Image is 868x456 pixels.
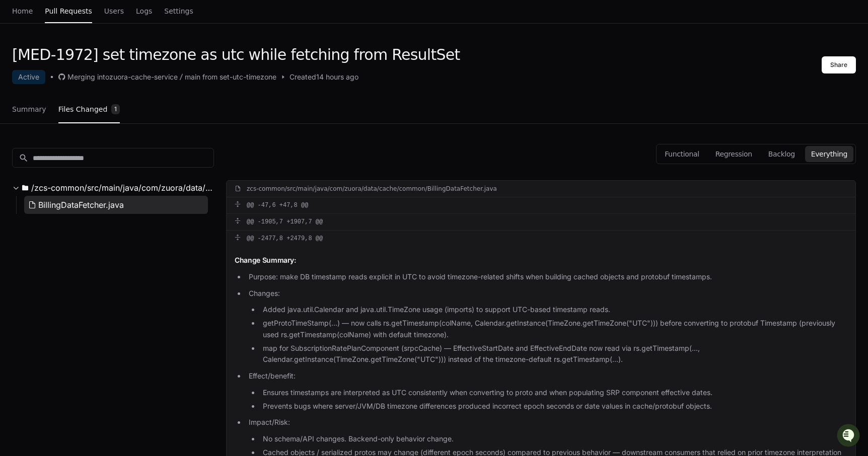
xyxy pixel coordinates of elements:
[10,10,30,30] img: PlayerZero
[100,106,122,113] span: Pylon
[260,318,847,341] li: getProtoTimeStamp(...) — now calls rs.getTimestamp(colName, Calendar.getInstance(TimeZone.getTime...
[260,304,847,316] li: Added java.util.Calendar and java.util.TimeZone usage (imports) to support UTC-based timestamp re...
[12,180,214,196] button: /zcs-common/src/main/java/com/zuora/data/cache/common
[111,104,120,114] span: 1
[235,256,296,264] span: Change Summary:
[67,72,109,82] div: Merging into
[45,8,92,14] span: Pull Requests
[185,72,276,82] div: main from set-utc-timezone
[38,199,124,211] span: BillingDataFetcher.java
[227,214,855,230] div: @@ -1905,7 +1907,7 @@
[260,387,847,399] li: Ensures timestamps are interpreted as UTC consistently when converting to proto and when populati...
[22,182,28,194] svg: Directory
[249,288,847,299] p: Changes:
[10,75,28,93] img: 1756235613930-3d25f9e4-fa56-45dd-b3ad-e072dfbd1548
[34,85,146,93] div: We're offline, but we'll be back soon!
[104,8,124,14] span: Users
[249,417,847,428] p: Impact/Risk:
[247,185,497,193] div: zcs-common/src/main/java/com/zuora/data/cache/common/BillingDataFetcher.java
[290,72,316,82] span: Created
[164,8,193,14] span: Settings
[12,106,46,112] span: Summary
[10,40,183,56] div: Welcome
[12,8,33,14] span: Home
[24,196,208,214] button: BillingDataFetcher.java
[659,146,705,162] button: Functional
[171,78,183,90] button: Start new chat
[805,146,853,162] button: Everything
[12,70,45,84] div: Active
[260,401,847,412] li: Prevents bugs where server/JVM/DB timezone differences produced incorrect epoch seconds or date v...
[709,146,758,162] button: Regression
[58,106,108,112] span: Files Changed
[762,146,801,162] button: Backlog
[260,343,847,366] li: map for SubscriptionRatePlanComponent (srpcCache) — EffectiveStartDate and EffectiveEndDate now r...
[31,182,214,194] span: /zcs-common/src/main/java/com/zuora/data/cache/common
[34,75,165,85] div: Start new chat
[249,370,847,382] p: Effect/benefit:
[19,153,29,163] mat-icon: search
[249,271,847,283] p: Purpose: make DB timestamp reads explicit in UTC to avoid timezone-related shifts when building c...
[109,72,178,82] div: zuora-cache-service
[136,8,152,14] span: Logs
[836,423,863,450] iframe: Open customer support
[260,433,847,445] li: No schema/API changes. Backend-only behavior change.
[12,46,460,64] h1: [MED-1972] set timezone as utc while fetching from ResultSet
[227,197,855,213] div: @@ -47,6 +47,8 @@
[822,56,856,73] button: Share
[71,105,122,113] a: Powered byPylon
[227,231,855,247] div: @@ -2477,8 +2479,8 @@
[316,72,358,82] span: 14 hours ago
